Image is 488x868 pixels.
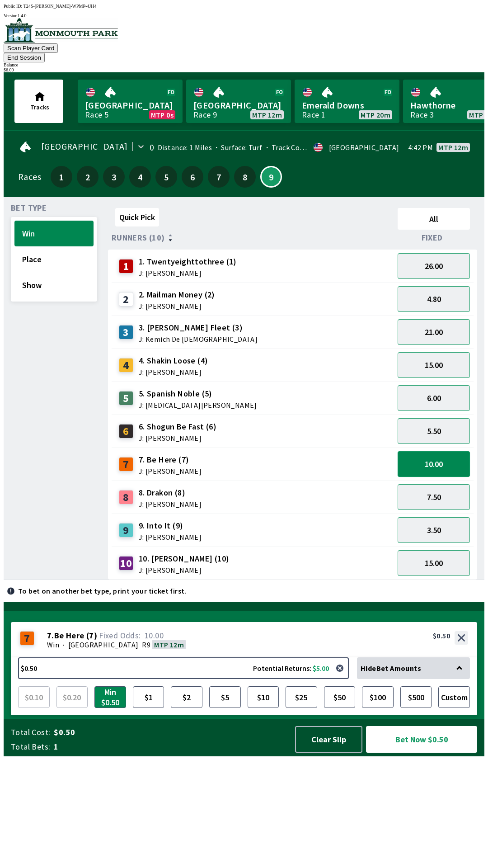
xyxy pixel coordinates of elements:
[427,426,441,436] span: 5.50
[41,143,128,150] span: [GEOGRAPHIC_DATA]
[155,166,177,188] button: 5
[366,726,477,753] button: Bet Now $0.50
[250,689,277,706] span: $10
[139,434,216,442] span: J: [PERSON_NAME]
[139,487,202,499] span: 8. Drakon (8)
[211,689,239,706] span: $5
[427,393,441,403] span: 6.00
[119,490,133,505] div: 8
[112,234,165,241] span: Runners (10)
[112,233,394,242] div: Runners (10)
[288,689,315,706] span: $25
[139,368,208,376] span: J: [PERSON_NAME]
[398,352,470,378] button: 15.00
[139,335,258,343] span: J: Kemich De [DEMOGRAPHIC_DATA]
[295,726,362,753] button: Clear Slip
[129,166,151,188] button: 4
[208,166,230,188] button: 7
[324,686,356,708] button: $50
[209,686,241,708] button: $5
[4,62,484,67] div: Balance
[30,103,49,111] span: Tracks
[119,556,133,571] div: 10
[53,174,70,180] span: 1
[139,388,257,400] span: 5. Spanish Noble (5)
[142,640,150,649] span: R9
[398,517,470,543] button: 3.50
[364,689,391,706] span: $100
[400,686,432,708] button: $500
[154,640,184,649] span: MTP 12m
[139,454,202,466] span: 7. Be Here (7)
[398,418,470,444] button: 5.50
[11,741,50,752] span: Total Bets:
[433,631,450,640] div: $0.50
[361,664,421,673] span: Hide Bet Amounts
[408,144,433,151] span: 4:42 PM
[329,144,399,151] div: [GEOGRAPHIC_DATA]
[295,80,399,123] a: Emerald DownsRace 1MTP 20m
[85,99,175,111] span: [GEOGRAPHIC_DATA]
[286,686,317,708] button: $25
[94,686,126,708] button: Min $0.50
[4,4,484,9] div: Public ID:
[139,520,202,532] span: 9. Into It (9)
[234,166,256,188] button: 8
[248,686,279,708] button: $10
[441,689,468,706] span: Custom
[4,43,58,53] button: Scan Player Card
[4,67,484,72] div: $ 6.00
[86,631,97,640] span: ( 7 )
[394,233,474,242] div: Fixed
[119,259,133,274] div: 1
[20,631,34,646] div: 7
[212,143,263,152] span: Surface: Turf
[79,174,96,180] span: 2
[374,734,469,745] span: Bet Now $0.50
[158,174,175,180] span: 5
[427,492,441,502] span: 7.50
[422,234,443,241] span: Fixed
[11,727,50,738] span: Total Cost:
[398,253,470,279] button: 26.00
[14,246,94,272] button: Place
[193,111,217,118] div: Race 9
[398,208,470,230] button: All
[119,424,133,439] div: 6
[119,292,133,307] div: 2
[139,401,257,409] span: J: [MEDICAL_DATA][PERSON_NAME]
[302,111,325,118] div: Race 1
[14,272,94,298] button: Show
[14,221,94,246] button: Win
[139,553,230,565] span: 10. [PERSON_NAME] (10)
[151,111,174,118] span: MTP 0s
[4,18,118,42] img: venue logo
[97,689,124,706] span: Min $0.50
[398,286,470,312] button: 4.80
[326,689,353,706] span: $50
[54,741,286,752] span: 1
[18,173,41,180] div: Races
[260,166,282,188] button: 9
[54,631,84,640] span: Be Here
[263,175,279,179] span: 9
[18,587,187,594] p: To bet on another bet type, print your ticket first.
[398,484,470,510] button: 7.50
[263,143,342,152] span: Track Condition: Firm
[139,355,208,367] span: 4. Shakin Loose (4)
[139,421,216,433] span: 6. Shogun Be Fast (6)
[4,13,484,18] div: Version 1.4.0
[139,289,215,301] span: 2. Mailman Money (2)
[47,631,54,640] span: 7 .
[63,640,64,649] span: ·
[403,689,430,706] span: $500
[139,322,258,334] span: 3. [PERSON_NAME] Fleet (3)
[171,686,202,708] button: $2
[139,467,202,475] span: J: [PERSON_NAME]
[186,80,291,123] a: [GEOGRAPHIC_DATA]Race 9MTP 12m
[438,686,470,708] button: Custom
[115,208,159,226] button: Quick Pick
[85,111,108,118] div: Race 5
[54,727,286,738] span: $0.50
[236,174,253,180] span: 8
